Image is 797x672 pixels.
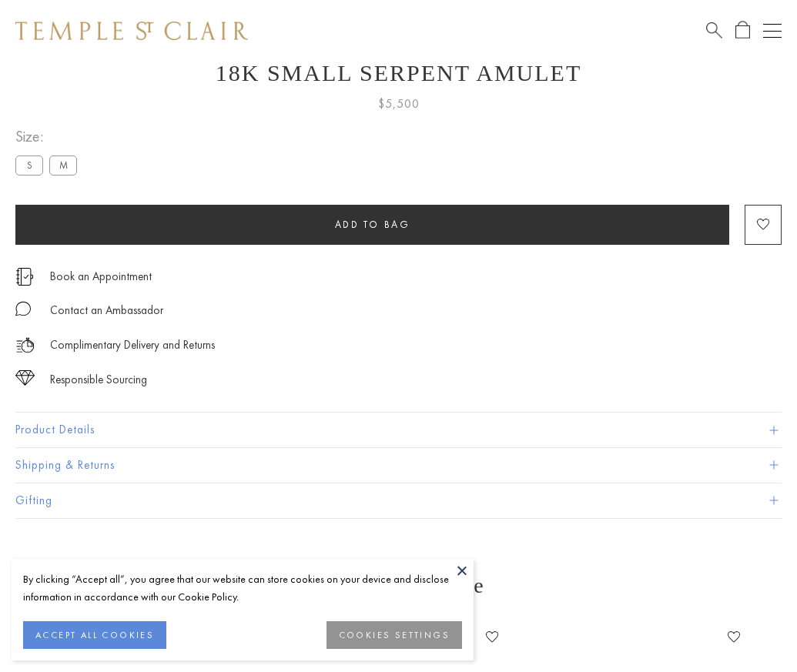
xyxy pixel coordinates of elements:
span: Add to bag [335,218,410,231]
button: ACCEPT ALL COOKIES [23,621,166,649]
a: Open Shopping Bag [735,21,750,40]
button: Gifting [15,483,782,518]
a: Book an Appointment [50,268,152,285]
label: M [49,155,77,175]
label: S [15,155,43,175]
p: Complimentary Delivery and Returns [50,336,215,355]
a: Search [706,21,722,40]
div: Responsible Sourcing [50,370,147,389]
div: By clicking “Accept all”, you agree that our website can store cookies on your device and disclos... [23,570,462,606]
img: icon_appointment.svg [15,268,34,286]
span: Size: [15,124,83,149]
h1: 18K Small Serpent Amulet [15,60,782,86]
img: MessageIcon-01_2.svg [15,301,31,316]
div: Contact an Ambassador [50,301,163,320]
button: COOKIES SETTINGS [327,621,462,649]
button: Shipping & Returns [15,448,782,483]
button: Open navigation [763,22,782,40]
span: $5,500 [378,94,420,114]
button: Add to bag [15,205,729,245]
button: Product Details [15,413,782,447]
img: icon_sourcing.svg [15,370,35,386]
img: icon_delivery.svg [15,336,35,355]
img: Temple St. Clair [15,22,248,40]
